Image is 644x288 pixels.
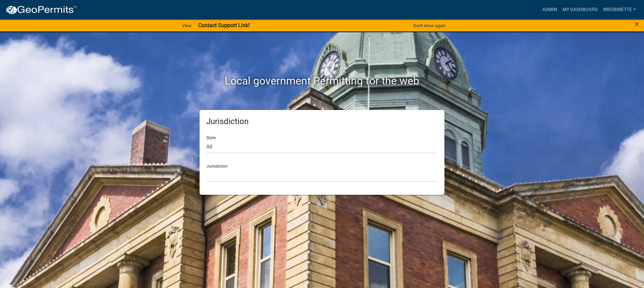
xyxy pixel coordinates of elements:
h5: Jurisdiction [206,117,438,126]
strong: Contact Support Link! [198,22,250,28]
a: Admin [540,3,560,16]
button: Close [635,20,639,28]
a: My Dashboard [560,3,600,16]
span: × [635,19,639,29]
button: Don't show again [411,20,448,31]
a: View [179,20,194,31]
h2: Local government Permitting for the web [136,74,508,87]
a: wrobinette [600,3,639,16]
